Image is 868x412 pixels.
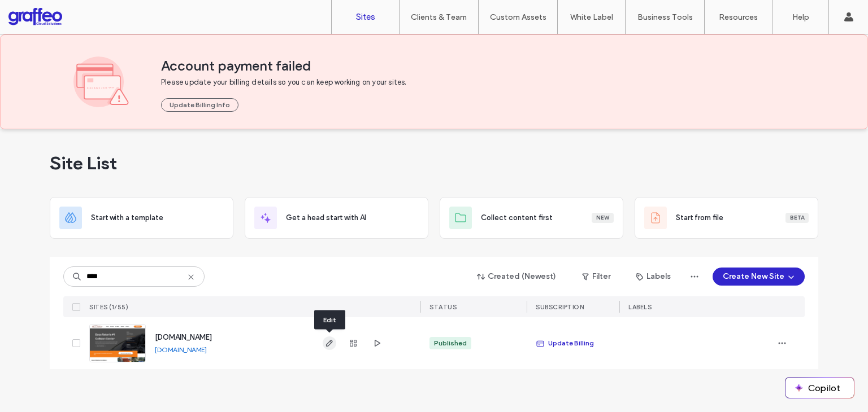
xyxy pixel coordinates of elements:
[286,212,366,223] span: Get a head start with AI
[155,333,212,341] a: [DOMAIN_NAME]
[785,213,809,223] div: Beta
[25,8,49,18] span: Help
[792,12,809,22] label: Help
[245,197,428,239] div: Get a head start with AI
[637,12,693,22] label: Business Tools
[536,338,594,349] span: Update Billing
[628,303,652,311] span: LABELS
[676,212,723,223] span: Start from file
[429,303,457,311] span: STATUS
[50,152,117,174] span: Site List
[635,197,818,239] div: Start from fileBeta
[626,268,681,286] button: Labels
[571,268,622,286] button: Filter
[161,58,795,74] span: Account payment failed
[161,77,452,88] span: Please update your billing details so you can keep working on your sites.
[592,213,614,223] div: New
[536,303,584,311] span: SUBSCRIPTION
[719,12,758,22] label: Resources
[570,12,613,22] label: White Label
[356,12,375,22] label: Sites
[713,268,805,286] button: Create New Site
[785,378,854,398] button: Copilot
[434,338,467,348] div: Published
[91,212,163,223] span: Start with a template
[161,98,238,112] button: Update Billing Info
[481,212,553,223] span: Collect content first
[50,197,233,239] div: Start with a template
[490,12,546,22] label: Custom Assets
[440,197,623,239] div: Collect content firstNew
[411,12,467,22] label: Clients & Team
[155,345,207,354] a: [DOMAIN_NAME]
[314,310,345,330] div: Edit
[89,303,128,311] span: SITES (1/55)
[467,268,566,286] button: Created (Newest)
